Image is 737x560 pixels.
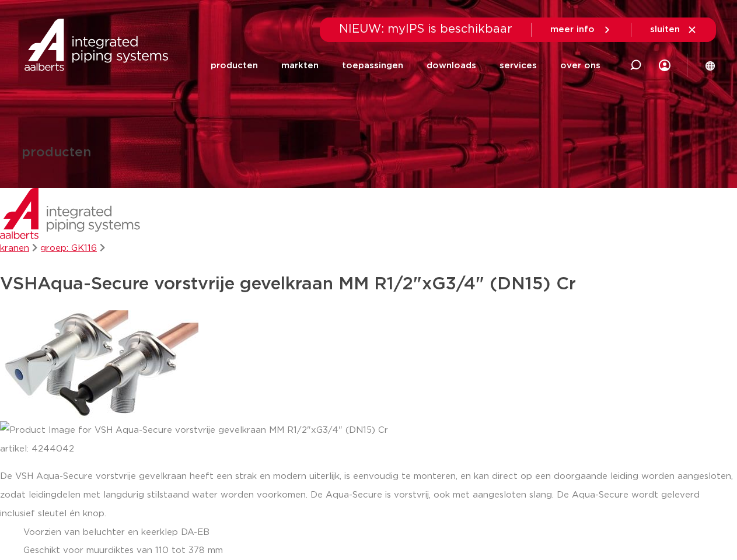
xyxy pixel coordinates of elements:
[650,25,680,34] span: sluiten
[211,43,258,88] a: producten
[23,523,737,542] li: Voorzien van beluchter en keerklep DA-EB
[500,43,537,88] a: services
[650,24,697,35] a: sluiten
[40,244,97,253] a: groep: GK116
[211,43,600,88] nav: Menu
[550,25,595,34] span: meer info
[550,24,612,35] a: meer info
[281,43,319,88] a: markten
[427,43,476,88] a: downloads
[23,541,737,560] li: Geschikt voor muurdiktes van 110 tot 378 mm
[560,43,600,88] a: over ons
[22,146,91,160] h1: producten
[339,23,512,35] span: NIEUW: myIPS is beschikbaar
[342,43,403,88] a: toepassingen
